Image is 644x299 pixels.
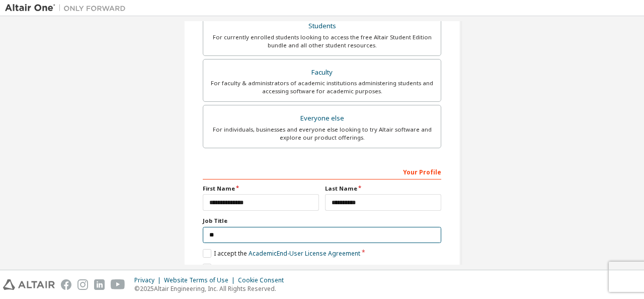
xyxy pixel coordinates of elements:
[209,111,435,126] div: Everyone else
[203,264,359,272] label: I would like to receive marketing emails from Altair
[203,185,319,193] label: First Name
[209,33,435,49] div: For currently enrolled students looking to access the free Altair Student Edition bundle and all ...
[203,249,360,258] label: I accept the
[203,163,441,180] div: Your Profile
[209,66,435,80] div: Faculty
[3,279,55,290] img: altair_logo.svg
[238,276,290,284] div: Cookie Consent
[209,126,435,142] div: For individuals, businesses and everyone else looking to try Altair software and explore our prod...
[209,19,435,33] div: Students
[134,284,290,293] p: © 2025 Altair Engineering, Inc. All Rights Reserved.
[164,276,238,284] div: Website Terms of Use
[209,79,435,95] div: For faculty & administrators of academic institutions administering students and accessing softwa...
[203,217,441,225] label: Job Title
[94,279,105,290] img: linkedin.svg
[77,279,88,290] img: instagram.svg
[5,3,131,13] img: Altair One
[134,276,164,284] div: Privacy
[325,185,441,193] label: Last Name
[111,279,125,290] img: youtube.svg
[61,279,71,290] img: facebook.svg
[249,249,360,258] a: Academic End-User License Agreement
